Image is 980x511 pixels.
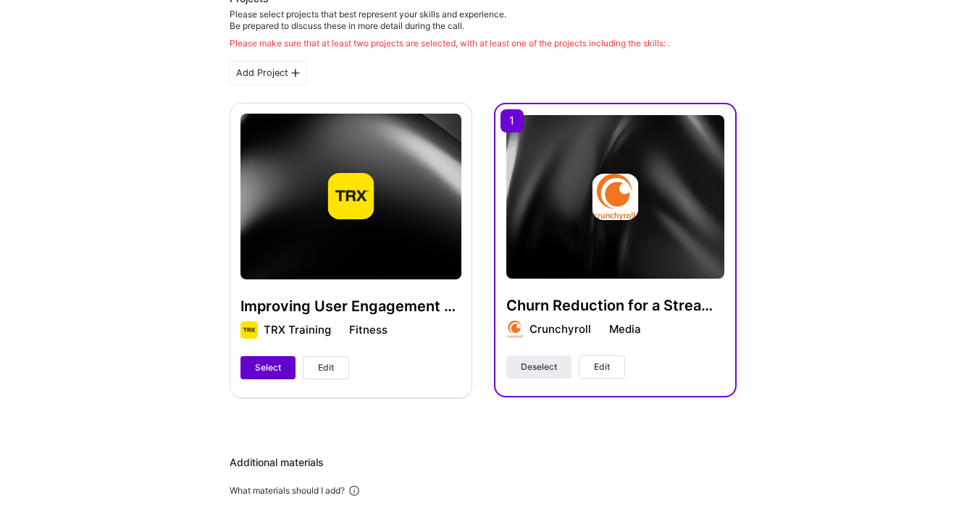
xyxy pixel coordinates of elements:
img: divider [598,329,602,330]
button: Edit [303,356,349,379]
button: Select [240,356,296,379]
i: icon PlusBlackFlat [291,69,300,77]
span: Edit [594,360,610,373]
div: Add Project [230,61,306,85]
button: Edit [579,355,625,379]
div: Additional materials [230,455,737,470]
img: cover [506,115,724,279]
h4: Churn Reduction for a Streaming Video Company [506,296,724,315]
div: What materials should I add? [230,485,345,497]
i: icon Info [348,484,361,497]
span: Select [255,361,281,374]
span: Deselect [521,360,557,373]
div: Please make sure that at least two projects are selected, with at least one of the projects inclu... [230,38,670,49]
span: Edit [318,361,334,374]
img: Company logo [592,174,638,220]
button: Deselect [506,355,571,379]
div: Please select projects that best represent your skills and experience. Be prepared to discuss the... [230,9,670,49]
div: Crunchyroll Media [529,321,641,337]
img: Company logo [506,321,524,338]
